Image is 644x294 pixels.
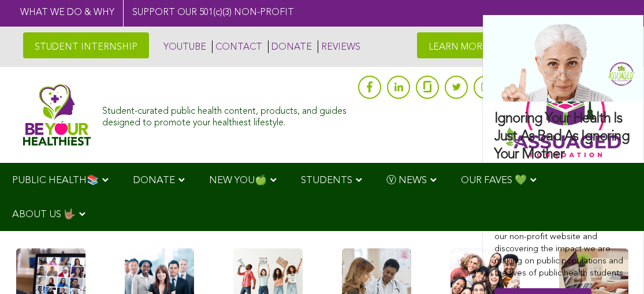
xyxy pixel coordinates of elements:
a: YOUTUBE [161,40,206,53]
span: Ⓥ NEWS [386,176,427,185]
a: CONTACT [212,40,262,53]
span: ABOUT US 🤟🏽 [12,210,76,219]
iframe: Chat Widget [586,239,644,294]
a: DONATE [268,40,312,53]
span: NEW YOU🍏 [209,176,267,185]
a: LEARN MORE [417,32,500,58]
div: Student-curated public health content, products, and guides designed to promote your healthiest l... [102,101,352,128]
span: STUDENTS [301,176,352,185]
span: PUBLIC HEALTH📚 [12,176,99,185]
span: DONATE [133,176,175,185]
img: Assuaged [23,84,91,145]
a: STUDENT INTERNSHIP [23,32,149,58]
span: OUR FAVES 💚 [461,176,527,185]
a: REVIEWS [318,40,360,53]
img: glassdoor [423,81,431,92]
